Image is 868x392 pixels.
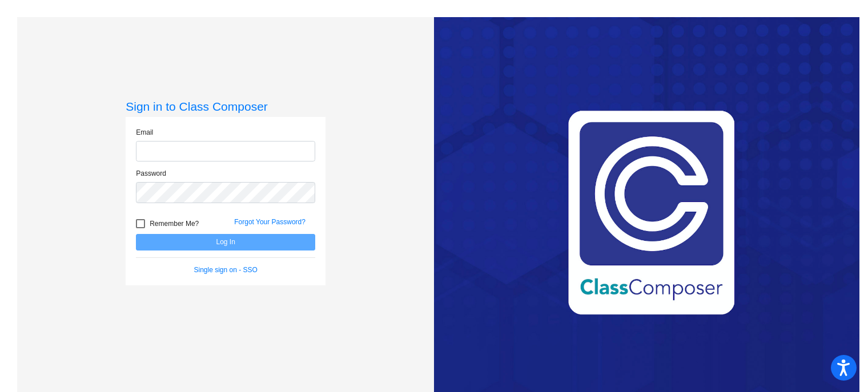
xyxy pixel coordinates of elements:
[126,99,325,114] h3: Sign in to Class Composer
[136,127,153,138] label: Email
[150,217,199,231] span: Remember Me?
[136,168,166,179] label: Password
[136,234,315,250] button: Log In
[194,266,258,274] a: Single sign on - SSO
[234,218,306,226] a: Forgot Your Password?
